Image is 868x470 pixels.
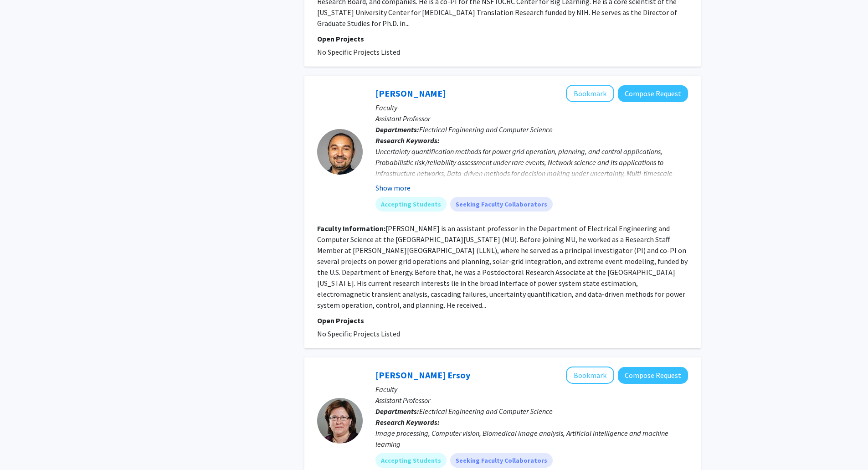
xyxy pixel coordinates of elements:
[419,407,553,416] span: Electrical Engineering and Computer Science
[317,315,688,326] p: Open Projects
[375,146,688,201] div: Uncertainty quantification methods for power grid operation, planning, and control applications, ...
[566,367,614,384] button: Add Filiz Bunyak Ersoy to Bookmarks
[566,85,614,102] button: Add Mert Korkali to Bookmarks
[618,85,688,102] button: Compose Request to Mert Korkali
[450,453,553,468] mat-chip: Seeking Faculty Collaborators
[450,197,553,212] mat-chip: Seeking Faculty Collaborators
[317,47,400,57] span: No Specific Projects Listed
[618,367,688,384] button: Compose Request to Filiz Bunyak Ersoy
[375,407,419,416] b: Departments:
[375,197,447,212] mat-chip: Accepting Students
[375,369,470,381] a: [PERSON_NAME] Ersoy
[375,453,447,468] mat-chip: Accepting Students
[375,136,440,145] b: Research Keywords:
[375,395,688,406] p: Assistant Professor
[419,125,553,134] span: Electrical Engineering and Computer Science
[375,384,688,395] p: Faculty
[375,182,411,193] button: Show more
[375,102,688,113] p: Faculty
[375,88,446,99] a: [PERSON_NAME]
[375,418,440,427] b: Research Keywords:
[317,329,400,338] span: No Specific Projects Listed
[375,428,688,449] div: Image processing, Computer vision, Biomedical image analysis, Artificial intelligence and machine...
[317,224,688,310] fg-read-more: [PERSON_NAME] is an assistant professor in the Department of Electrical Engineering and Computer ...
[7,429,39,463] iframe: Chat
[317,33,688,44] p: Open Projects
[317,224,385,233] b: Faculty Information:
[375,125,419,134] b: Departments:
[375,113,688,124] p: Assistant Professor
